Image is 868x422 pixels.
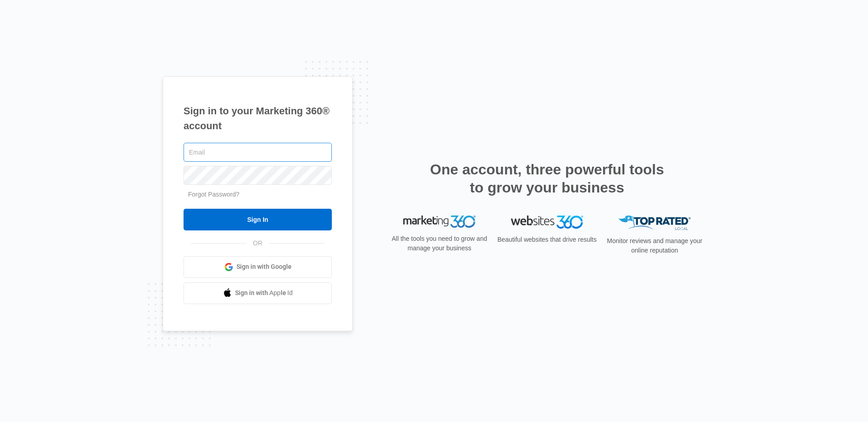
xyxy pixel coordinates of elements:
span: Sign in with Google [236,262,292,272]
p: All the tools you need to grow and manage your business [389,234,490,253]
a: Sign in with Google [184,256,332,278]
div: Keywords by Traffic [100,53,152,59]
span: OR [247,239,269,248]
span: Sign in with Apple Id [235,288,293,298]
img: logo_orange.svg [14,14,22,22]
p: Beautiful websites that drive results [496,235,598,244]
p: Monitor reviews and manage your online reputation [604,236,705,255]
img: Websites 360 [511,216,583,229]
h1: Sign in to your Marketing 360® account [184,103,332,133]
input: Sign In [184,209,332,230]
img: website_grey.svg [14,23,22,31]
img: tab_keywords_by_traffic_grey.svg [90,52,97,60]
h2: One account, three powerful tools to grow your business [427,160,667,197]
img: tab_domain_overview_orange.svg [24,52,32,60]
div: v 4.0.24 [25,14,44,22]
img: Top Rated Local [618,216,691,230]
a: Forgot Password? [188,191,240,198]
div: Domain Overview [34,53,81,59]
a: Sign in with Apple Id [184,282,332,304]
div: Domain: [DOMAIN_NAME] [24,23,99,31]
input: Email [184,143,332,162]
img: Marketing 360 [403,216,476,228]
